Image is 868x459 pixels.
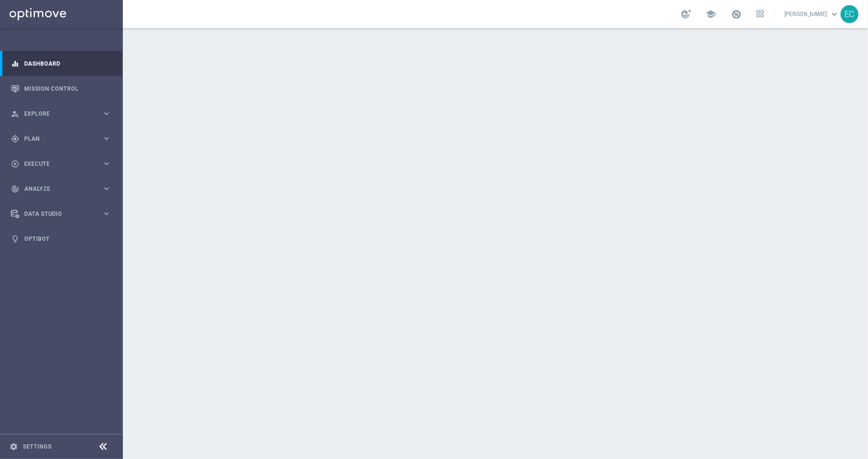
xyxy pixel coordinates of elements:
div: Analyze [11,185,102,193]
span: school [705,9,716,19]
button: gps_fixed Plan keyboard_arrow_right [10,135,112,143]
button: Data Studio keyboard_arrow_right [10,210,112,218]
span: Plan [24,136,102,142]
button: person_search Explore keyboard_arrow_right [10,110,112,118]
i: keyboard_arrow_right [102,134,111,143]
div: Execute [11,160,102,168]
div: Explore [11,110,102,118]
i: track_changes [11,185,19,193]
div: Dashboard [11,51,111,76]
button: lightbulb Optibot [10,235,112,243]
button: equalizer Dashboard [10,60,112,68]
i: keyboard_arrow_right [102,159,111,168]
i: person_search [11,110,19,118]
i: lightbulb [11,235,19,243]
a: Settings [23,444,52,450]
i: equalizer [11,59,19,68]
i: keyboard_arrow_right [102,209,111,218]
span: Analyze [24,186,102,192]
i: gps_fixed [11,135,19,143]
a: Optibot [24,226,111,251]
i: settings [9,442,18,451]
i: play_circle_outline [11,160,19,168]
span: keyboard_arrow_down [829,9,840,19]
span: Explore [24,111,102,117]
div: Mission Control [11,76,111,101]
div: Data Studio [11,210,102,218]
a: [PERSON_NAME]keyboard_arrow_down [783,7,841,21]
button: track_changes Analyze keyboard_arrow_right [10,185,112,193]
i: keyboard_arrow_right [102,109,111,118]
div: Optibot [11,226,111,251]
i: keyboard_arrow_right [102,184,111,193]
a: Dashboard [24,51,111,76]
button: Mission Control [10,85,112,93]
button: play_circle_outline Execute keyboard_arrow_right [10,160,112,168]
div: Plan [11,135,102,143]
a: Mission Control [24,76,111,101]
div: EC [841,5,859,23]
span: Data Studio [24,211,102,217]
span: Execute [24,161,102,167]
